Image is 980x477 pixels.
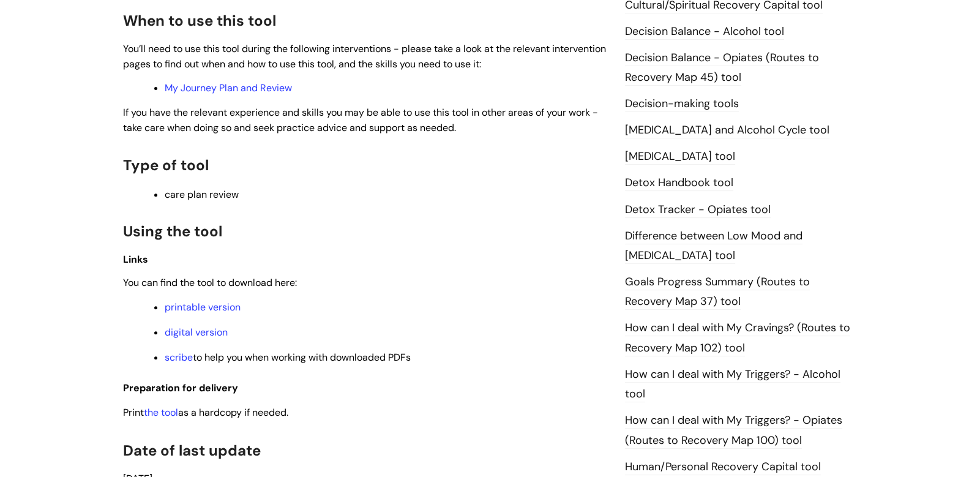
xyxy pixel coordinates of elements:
[625,24,784,40] a: Decision Balance - Alcohol tool
[123,156,209,175] span: Type of tool
[625,274,810,310] a: Goals Progress Summary (Routes to Recovery Map 37) tool
[165,188,239,201] span: care plan review
[123,406,288,419] span: Print as a hardcopy if needed.
[165,351,411,364] span: to help you when working with downloaded PDFs
[123,106,598,134] span: If you have the relevant experience and skills you may be able to use this tool in other areas of...
[123,42,606,70] span: You’ll need to use this tool during the following interventions - please take a look at the relev...
[123,11,276,30] span: When to use this tool
[625,96,739,112] a: Decision-making tools
[625,202,771,218] a: Detox Tracker - Opiates tool
[123,441,261,460] span: Date of last update
[625,320,850,356] a: How can I deal with My Cravings? (Routes to Recovery Map 102) tool
[144,406,178,419] a: the tool
[123,381,238,394] span: Preparation for delivery
[625,122,829,138] a: [MEDICAL_DATA] and Alcohol Cycle tool
[625,50,819,86] a: Decision Balance - Opiates (Routes to Recovery Map 45) tool
[123,253,148,266] span: Links
[625,459,821,475] a: Human/Personal Recovery Capital tool
[625,228,802,264] a: Difference between Low Mood and [MEDICAL_DATA] tool
[123,276,297,289] span: You can find the tool to download here:
[165,81,292,94] a: My Journey Plan and Review
[625,413,842,448] a: How can I deal with My Triggers? - Opiates (Routes to Recovery Map 100) tool
[165,351,193,364] a: scribe
[625,175,733,191] a: Detox Handbook tool
[625,149,735,165] a: [MEDICAL_DATA] tool
[625,367,840,402] a: How can I deal with My Triggers? - Alcohol tool
[123,222,222,241] span: Using the tool
[165,301,241,314] a: printable version
[165,326,228,339] a: digital version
